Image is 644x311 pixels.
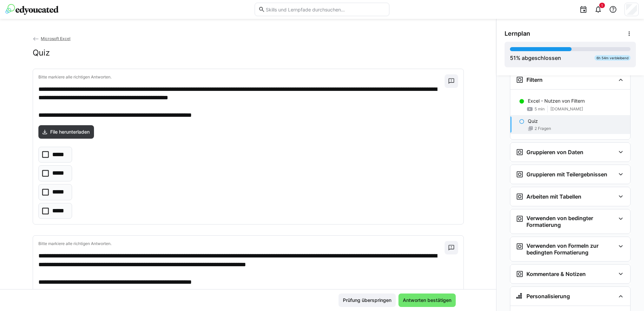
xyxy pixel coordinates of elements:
h2: Quiz [33,48,50,58]
h3: Verwenden von bedingter Formatierung [526,215,615,228]
span: File herunterladen [49,129,91,135]
span: 2 Fragen [535,126,551,131]
button: Prüfung überspringen [339,293,396,307]
span: 5 min [535,106,545,112]
button: Antworten bestätigen [398,293,456,307]
span: Antworten bestätigen [402,297,452,304]
p: Bitte markiere alle richtigen Antworten. [38,74,445,80]
h3: Gruppieren mit Teilergebnissen [526,171,607,178]
h3: Kommentare & Notizen [526,271,586,277]
span: Microsoft Excel [41,36,70,41]
span: 1 [601,3,603,7]
span: 51 [510,55,516,61]
span: [DOMAIN_NAME] [550,106,583,112]
span: Prüfung überspringen [342,297,392,304]
p: Excel - Nutzen von Filtern [528,98,585,104]
div: 6h 54m verbleibend [594,55,631,61]
a: File herunterladen [38,125,94,139]
p: Bitte markiere alle richtigen Antworten. [38,241,445,246]
p: Quiz [528,118,538,125]
div: % abgeschlossen [510,54,561,62]
h3: Gruppieren von Daten [526,149,583,155]
input: Skills und Lernpfade durchsuchen… [265,6,386,12]
a: Microsoft Excel [33,36,71,41]
h3: Arbeiten mit Tabellen [526,193,581,200]
h3: Verwenden von Formeln zur bedingten Formatierung [526,242,615,256]
h3: Personalisierung [526,293,570,300]
h3: Filtern [526,76,543,83]
span: Lernplan [505,30,530,37]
